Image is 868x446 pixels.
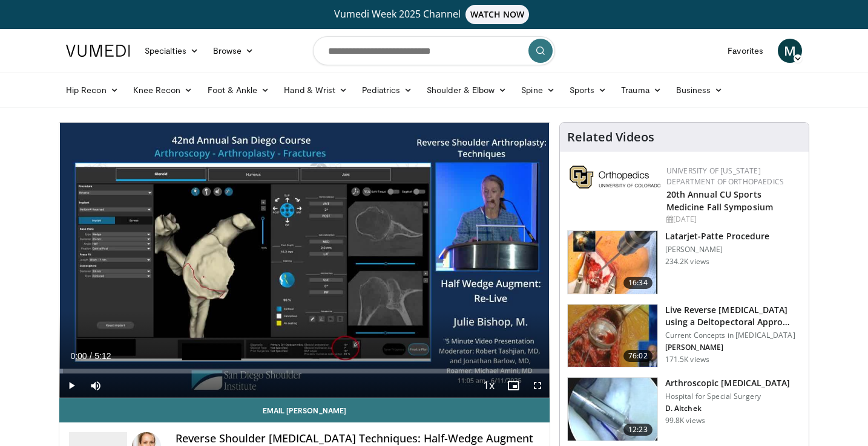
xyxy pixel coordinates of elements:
span: / [90,351,92,361]
button: Fullscreen [525,373,550,398]
p: 171.5K views [665,355,709,364]
a: Browse [206,39,261,63]
p: Current Concepts in [MEDICAL_DATA] [665,331,801,340]
p: Hospital for Special Surgery [665,392,791,401]
span: 76:02 [623,350,653,362]
a: Pediatrics [355,78,419,102]
button: Mute [84,373,108,398]
span: 16:34 [623,277,653,289]
a: Shoulder & Elbow [419,78,514,102]
a: Email [PERSON_NAME] [59,398,550,422]
p: 234.2K views [665,257,709,267]
h3: Live Reverse [MEDICAL_DATA] using a Deltopectoral Appro… [665,304,801,328]
img: 10039_3.png.150x105_q85_crop-smart_upscale.jpg [568,378,657,441]
video-js: Video Player [59,123,550,398]
span: WATCH NOW [465,5,530,24]
input: Search topics, interventions [313,36,555,65]
a: 16:34 Latarjet-Patte Procedure [PERSON_NAME] 234.2K views [567,230,801,294]
p: [PERSON_NAME] [665,245,769,254]
a: Foot & Ankle [200,78,277,102]
span: 12:23 [623,424,653,436]
img: VuMedi Logo [66,45,130,57]
a: Business [669,78,731,102]
a: Specialties [137,39,206,63]
a: M [778,39,802,63]
a: Trauma [614,78,669,102]
p: D. Altchek [665,404,791,413]
div: Progress Bar [59,369,550,373]
a: Spine [514,78,562,102]
a: Knee Recon [126,78,200,102]
span: 0:00 [70,351,87,361]
h3: Latarjet-Patte Procedure [665,230,769,242]
a: Favorites [720,39,771,63]
div: [DATE] [666,214,799,225]
img: 617583_3.png.150x105_q85_crop-smart_upscale.jpg [568,231,657,294]
a: Vumedi Week 2025 ChannelWATCH NOW [68,5,800,24]
button: Enable picture-in-picture mode [501,373,525,398]
a: 20th Annual CU Sports Medicine Fall Symposium [666,189,773,213]
a: Hand & Wrist [277,78,355,102]
h3: Arthroscopic [MEDICAL_DATA] [665,377,791,389]
button: Play [59,373,84,398]
a: 76:02 Live Reverse [MEDICAL_DATA] using a Deltopectoral Appro… Current Concepts in [MEDICAL_DATA]... [567,304,801,368]
img: 355603a8-37da-49b6-856f-e00d7e9307d3.png.150x105_q85_autocrop_double_scale_upscale_version-0.2.png [570,166,660,189]
span: 5:12 [94,351,111,361]
a: Sports [562,78,614,102]
a: 12:23 Arthroscopic [MEDICAL_DATA] Hospital for Special Surgery D. Altchek 99.8K views [567,377,801,441]
a: Hip Recon [59,78,126,102]
img: 684033_3.png.150x105_q85_crop-smart_upscale.jpg [568,305,657,367]
a: University of [US_STATE] Department of Orthopaedics [666,166,784,187]
p: [PERSON_NAME] [665,343,801,352]
p: 99.8K views [665,416,705,425]
button: Playback Rate [477,373,501,398]
h4: Related Videos [567,130,654,144]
